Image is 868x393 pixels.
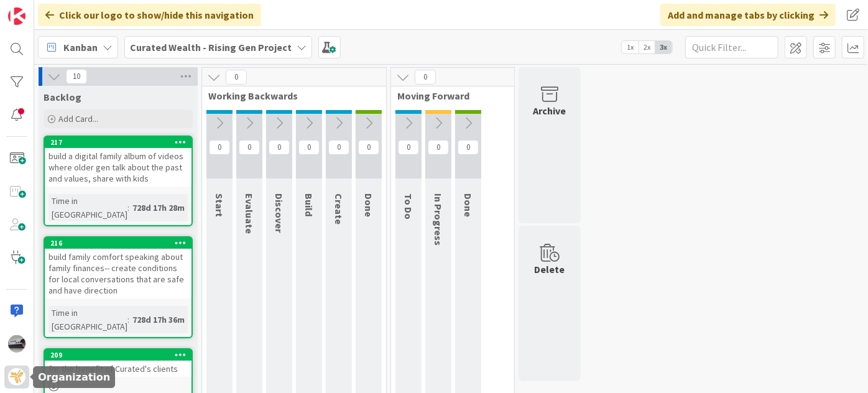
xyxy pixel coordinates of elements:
div: 728d 17h 36m [129,313,188,326]
span: 0 [458,140,479,155]
div: 728d 17h 28m [129,201,188,215]
div: 209 [45,349,192,361]
div: Time in [GEOGRAPHIC_DATA] [48,194,127,221]
span: Add Card... [58,113,98,124]
div: build family comfort speaking about family finances-- create conditions for local conversations t... [45,249,192,298]
div: 216build family comfort speaking about family finances-- create conditions for local conversation... [45,238,192,298]
b: Curated Wealth - Rising Gen Project [130,41,292,53]
span: 0 [269,140,290,155]
span: 0 [209,140,230,155]
span: 0 [298,140,320,155]
span: Done [362,193,375,217]
img: avatar [8,368,25,386]
div: Delete [535,262,565,277]
span: To Do [402,193,415,220]
span: 1x [622,41,639,53]
span: 0 [328,140,349,155]
div: 209for the benefit of Curated's clients [45,349,192,377]
span: Evaluate [243,193,256,234]
span: In Progress [432,193,445,246]
span: 3x [655,41,672,53]
span: : [127,313,129,326]
div: Click our logo to show/hide this navigation [38,4,261,26]
span: Build [303,193,315,216]
span: 10 [66,69,87,84]
span: Start [213,193,226,217]
a: 216build family comfort speaking about family finances-- create conditions for local conversation... [44,236,193,338]
div: Time in [GEOGRAPHIC_DATA] [48,306,127,333]
span: 0 [428,140,449,155]
div: Add and manage tabs by clicking [660,4,836,26]
span: 2x [639,41,655,53]
span: 0 [398,140,419,155]
div: 217 [50,138,192,147]
span: Moving Forward [397,90,499,102]
span: 0 [226,70,247,85]
span: Create [333,193,345,224]
span: Backlog [44,91,81,103]
div: 217build a digital family album of videos where older gen talk about the past and values, share w... [45,137,192,187]
div: 209 [50,351,192,359]
span: : [127,201,129,215]
div: 216 [45,238,192,249]
div: Archive [533,103,566,118]
a: 217build a digital family album of videos where older gen talk about the past and values, share w... [44,136,193,226]
span: 0 [358,140,379,155]
div: build a digital family album of videos where older gen talk about the past and values, share with... [45,148,192,187]
span: Discover [273,193,285,233]
input: Quick Filter... [685,36,778,58]
span: 0 [415,70,436,85]
div: 217 [45,137,192,148]
span: Done [462,193,474,217]
h5: Organization [38,371,110,383]
div: 216 [50,239,192,247]
span: Kanban [63,40,98,55]
span: Working Backwards [208,90,371,102]
span: 0 [239,140,260,155]
img: jB [8,335,25,353]
div: for the benefit of Curated's clients [45,361,192,377]
img: Visit kanbanzone.com [8,7,25,25]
